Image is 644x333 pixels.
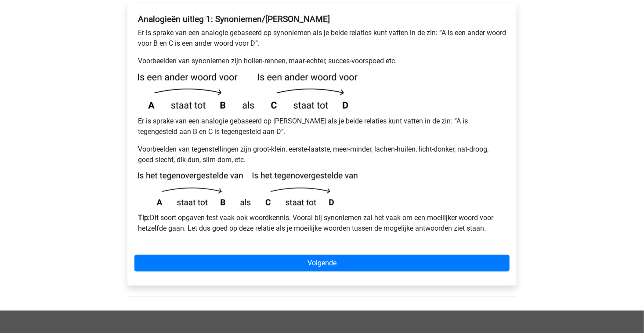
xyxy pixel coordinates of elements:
p: Dit soort opgaven test vaak ook woordkennis. Vooral bij synoniemen zal het vaak om een moeilijker... [138,213,506,234]
a: Volgende [134,255,510,271]
img: analogies_pattern1_2.png [138,172,358,206]
p: Er is sprake van een analogie gebaseerd op [PERSON_NAME] als je beide relaties kunt vatten in de ... [138,116,506,137]
b: Analogieën uitleg 1: Synoniemen/[PERSON_NAME] [138,14,330,24]
p: Voorbeelden van tegenstellingen zijn groot-klein, eerste-laatste, meer-minder, lachen-huilen, lic... [138,144,506,165]
p: Er is sprake van een analogie gebaseerd op synoniemen als je beide relaties kunt vatten in de zin... [138,28,506,49]
img: analogies_pattern1.png [138,73,358,109]
p: Voorbeelden van synoniemen zijn hollen-rennen, maar-echter, succes-voorspoed etc. [138,56,506,66]
b: Tip: [138,214,150,222]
